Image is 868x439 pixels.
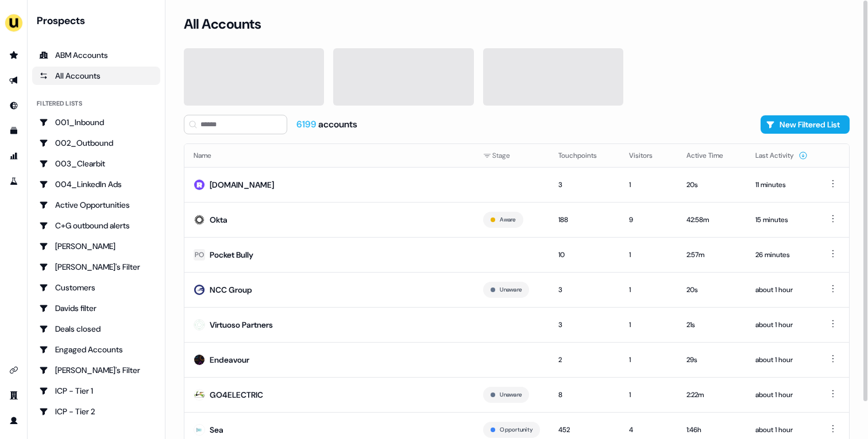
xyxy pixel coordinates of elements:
div: C+G outbound alerts [39,220,153,231]
a: Go to 002_Outbound [32,134,160,152]
div: 8 [558,389,611,401]
div: 11 minutes [755,179,808,191]
div: ICP - Tier 1 [39,385,153,397]
div: Prospects [37,14,160,28]
div: 20s [686,179,737,191]
div: Pocket Bully [210,249,253,261]
div: 002_Outbound [39,137,153,149]
div: 1 [629,249,668,261]
div: 2 [558,354,611,366]
a: Go to ICP - Tier 1 [32,382,160,400]
a: Go to 001_Inbound [32,113,160,131]
div: 21s [686,319,737,331]
div: Deals closed [39,323,153,335]
div: 9 [629,214,668,226]
div: [DOMAIN_NAME] [210,179,274,191]
div: 001_Inbound [39,116,153,128]
th: Name [184,144,474,167]
div: 20s [686,284,737,296]
a: Go to experiments [5,172,23,191]
a: Go to Inbound [5,96,23,115]
a: Go to outbound experience [5,71,23,90]
div: 1 [629,319,668,331]
div: [PERSON_NAME]'s Filter [39,261,153,273]
a: Go to Charlotte Stone [32,237,160,255]
a: Go to attribution [5,147,23,165]
div: Customers [39,282,153,293]
a: Go to 003_Clearbit [32,154,160,173]
div: [PERSON_NAME]'s Filter [39,364,153,376]
div: 15 minutes [755,214,808,226]
h3: All Accounts [184,15,261,33]
div: [PERSON_NAME] [39,240,153,252]
div: 2:22m [686,389,737,401]
button: Visitors [629,145,666,166]
a: Go to Customers [32,278,160,297]
div: accounts [296,118,357,131]
div: 29s [686,354,737,366]
div: ABM Accounts [39,49,153,61]
button: Last Activity [755,145,808,166]
div: 1:46h [686,424,737,436]
div: 004_LinkedIn Ads [39,178,153,190]
a: Go to ICP - Tier 2 [32,402,160,421]
button: Touchpoints [558,145,611,166]
div: 1 [629,354,668,366]
a: Go to Active Opportunities [32,196,160,214]
div: Engaged Accounts [39,344,153,355]
div: 1 [629,389,668,401]
a: Go to Davids filter [32,299,160,317]
div: 3 [558,319,611,331]
div: PO [195,249,204,261]
a: Go to profile [5,411,23,430]
div: about 1 hour [755,354,808,366]
div: Endeavour [210,354,249,366]
div: 10 [558,249,611,261]
a: Go to Geneviève's Filter [32,361,160,379]
div: Davids filter [39,302,153,314]
a: Go to C+G outbound alerts [32,216,160,235]
div: 003_Clearbit [39,158,153,169]
div: All Accounts [39,70,153,81]
div: 3 [558,179,611,191]
a: All accounts [32,67,160,85]
a: Go to Engaged Accounts [32,340,160,359]
button: New Filtered List [761,115,850,134]
div: 42:58m [686,214,737,226]
div: ICP - Tier 2 [39,406,153,417]
a: Go to prospects [5,46,23,64]
a: Go to Charlotte's Filter [32,258,160,276]
div: about 1 hour [755,284,808,296]
div: Sea [210,424,223,436]
div: Okta [210,214,227,226]
div: 1 [629,179,668,191]
div: 1 [629,284,668,296]
a: Go to 004_LinkedIn Ads [32,175,160,193]
div: Filtered lists [37,99,82,108]
div: Stage [483,150,540,161]
a: Go to team [5,386,23,405]
button: Unaware [500,390,522,400]
div: 188 [558,214,611,226]
div: 452 [558,424,611,436]
div: NCC Group [210,284,252,296]
div: 4 [629,424,668,436]
div: 3 [558,284,611,296]
button: Active Time [686,145,737,166]
div: about 1 hour [755,424,808,436]
div: Virtuoso Partners [210,319,273,331]
div: about 1 hour [755,319,808,331]
button: Opportunity [500,425,533,435]
a: Go to templates [5,122,23,140]
button: Aware [500,215,515,225]
a: ABM Accounts [32,46,160,64]
div: Active Opportunities [39,199,153,211]
div: GO4ELECTRIC [210,389,263,401]
div: 2:57m [686,249,737,261]
span: 6199 [296,118,318,130]
div: about 1 hour [755,389,808,401]
div: 26 minutes [755,249,808,261]
a: Go to Deals closed [32,320,160,338]
button: Unaware [500,285,522,295]
a: Go to integrations [5,361,23,379]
